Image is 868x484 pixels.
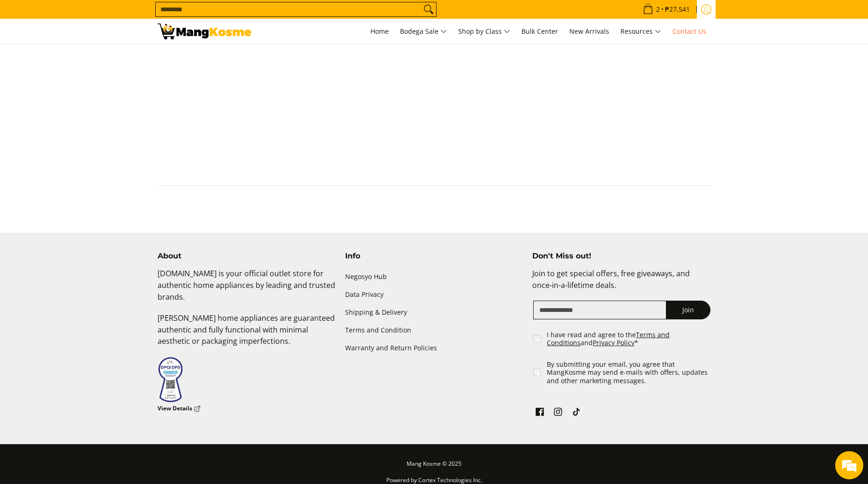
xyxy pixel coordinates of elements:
[370,27,389,36] span: Home
[366,19,393,44] a: Home
[5,256,179,289] textarea: Type your message and hit 'Enter'
[345,286,523,303] a: Data Privacy
[666,301,710,319] button: Join
[521,27,558,36] span: Bulk Center
[532,251,710,261] h4: Don't Miss out!
[532,268,710,301] p: Join to get special offers, free giveaways, and once-in-a-lifetime deals.
[593,338,634,347] a: Privacy Policy
[616,19,666,44] a: Resources
[533,405,546,421] a: See Mang Kosme on Facebook
[517,19,563,44] a: Bulk Center
[345,251,523,261] h4: Info
[453,19,515,44] a: Shop by Class
[261,19,711,44] nav: Main Menu
[547,330,670,348] a: Terms and Conditions
[672,27,706,36] span: Contact Us
[458,26,510,38] span: Shop by Class
[400,26,447,38] span: Bodega Sale
[54,118,129,213] span: We're online!
[158,23,251,39] img: Contact Us Today! l Mang Kosme - Home Appliance Warehouse Sale
[620,26,661,38] span: Resources
[158,251,336,261] h4: About
[158,403,201,415] a: View Details
[345,268,523,286] a: Negosyo Hub
[345,304,523,322] a: Shipping & Delivery
[565,19,614,44] a: New Arrivals
[655,6,661,13] span: 2
[158,268,336,312] p: [DOMAIN_NAME] is your official outlet store for authentic home appliances by leading and trusted ...
[421,2,436,16] button: Search
[158,356,183,403] img: Data Privacy Seal
[570,405,583,421] a: See Mang Kosme on TikTok
[664,6,691,13] span: ₱27,541
[668,19,711,44] a: Contact Us
[345,340,523,357] a: Warranty and Return Policies
[551,405,565,421] a: See Mang Kosme on Instagram
[158,458,711,475] p: Mang Kosme © 2025
[158,312,336,356] p: [PERSON_NAME] home appliances are guaranteed authentic and fully functional with minimal aestheti...
[640,4,693,15] span: •
[569,27,609,36] span: New Arrivals
[49,53,158,65] div: Chat with us now
[345,322,523,340] a: Terms and Condition
[547,331,711,347] label: I have read and agree to the and *
[395,19,452,44] a: Bodega Sale
[547,360,711,385] label: By submitting your email, you agree that MangKosme may send e-mails with offers, updates and othe...
[154,5,176,27] div: Minimize live chat window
